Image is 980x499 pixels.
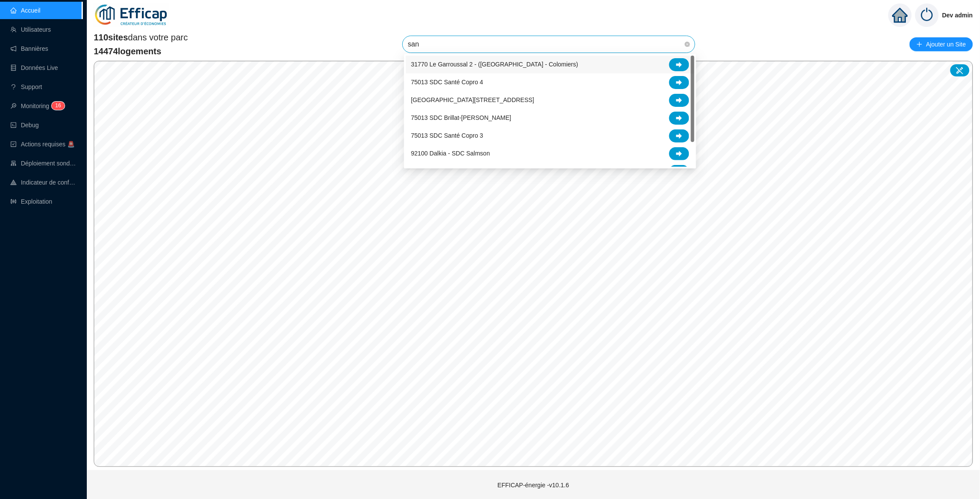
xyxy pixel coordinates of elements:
span: 92100 Dalkia - SDC Salmson [411,149,490,158]
a: databaseDonnées Live [10,64,58,71]
span: 31770 Le Garroussal 2 - ([GEOGRAPHIC_DATA] - Colomiers) [411,60,578,69]
div: 31770 Le Garroussal 2 - (Toulouse - Colomiers) [406,56,694,73]
span: Actions requises 🚨 [21,141,75,148]
a: questionSupport [10,83,42,90]
span: 14474 logements [94,45,188,57]
a: monitorMonitoring16 [10,102,62,109]
a: codeDebug [10,122,39,129]
div: 75001 SAS 8 rue Castiglione [406,91,694,109]
span: check-square [10,141,16,147]
span: 6 [58,102,61,109]
span: 75013 SDC Brillat-[PERSON_NAME] [411,113,511,122]
img: power [915,3,939,27]
sup: 16 [52,102,64,110]
a: homeAccueil [10,7,40,14]
span: home [892,7,908,23]
span: 75013 SDC Santé Copro 4 [411,78,483,87]
span: close-circle [685,42,690,47]
span: 110 sites [94,33,128,42]
a: slidersExploitation [10,198,52,205]
a: teamUtilisateurs [10,26,51,33]
span: [GEOGRAPHIC_DATA][STREET_ADDRESS] [411,96,534,105]
a: heat-mapIndicateur de confort [10,179,76,186]
div: 75013 SDC Santé Copro 3 [406,127,694,145]
div: 92100 Dalkia - SDC Salmson [406,145,694,162]
span: Dev admin [942,1,973,29]
span: plus [917,41,923,47]
span: dans votre parc [94,31,188,43]
button: Ajouter un Site [910,37,973,51]
span: 75013 SDC Santé Copro 3 [411,131,483,140]
canvas: Map [94,61,973,466]
span: EFFICAP-énergie - v10.1.6 [498,482,569,489]
a: notificationBannières [10,45,48,52]
span: Ajouter un Site [926,38,966,50]
div: 75013 SDC Brillat-Savarin Mouchez [406,109,694,127]
a: clusterDéploiement sondes [10,160,76,167]
div: 75013 SDC Santé Copro 4 [406,73,694,91]
div: EFFICAP - SAV & Rebus [406,162,694,180]
span: 1 [55,102,58,109]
